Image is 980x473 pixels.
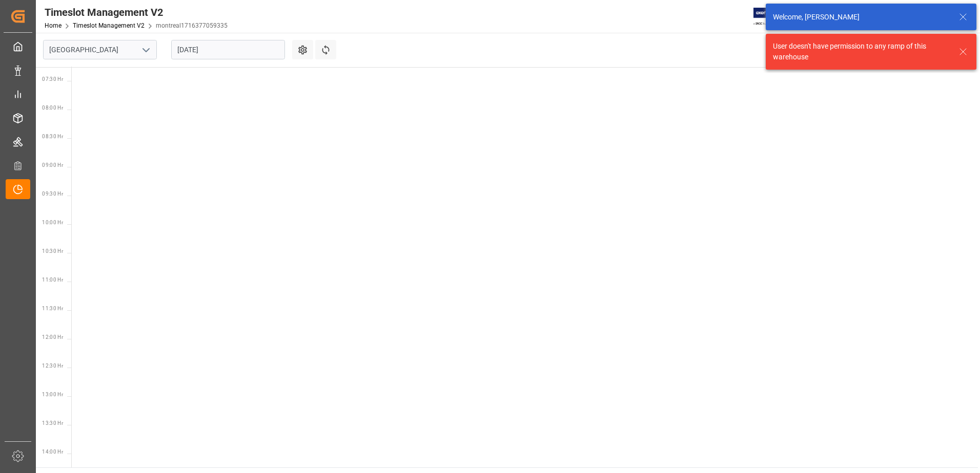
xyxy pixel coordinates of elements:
span: 08:00 Hr [42,105,63,111]
span: 12:00 Hr [42,334,63,340]
span: 11:00 Hr [42,277,63,283]
div: Welcome, [PERSON_NAME] [773,12,949,23]
span: 10:30 Hr [42,248,63,254]
div: Timeslot Management V2 [45,5,228,20]
a: Home [45,22,62,29]
button: open menu [138,42,153,58]
input: DD.MM.YYYY [171,40,285,59]
span: 11:30 Hr [42,306,63,311]
span: 12:30 Hr [42,363,63,369]
span: 07:30 Hr [42,76,63,82]
div: User doesn't have permission to any ramp of this warehouse [773,41,949,62]
input: Type to search/select [43,40,157,59]
span: 09:30 Hr [42,191,63,197]
span: 13:30 Hr [42,420,63,426]
span: 14:00 Hr [42,449,63,455]
span: 10:00 Hr [42,220,63,225]
span: 08:30 Hr [42,134,63,139]
a: Timeslot Management V2 [73,22,145,29]
span: 09:00 Hr [42,162,63,168]
span: 13:00 Hr [42,392,63,397]
img: Exertis%20JAM%20-%20Email%20Logo.jpg_1722504956.jpg [753,8,789,26]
